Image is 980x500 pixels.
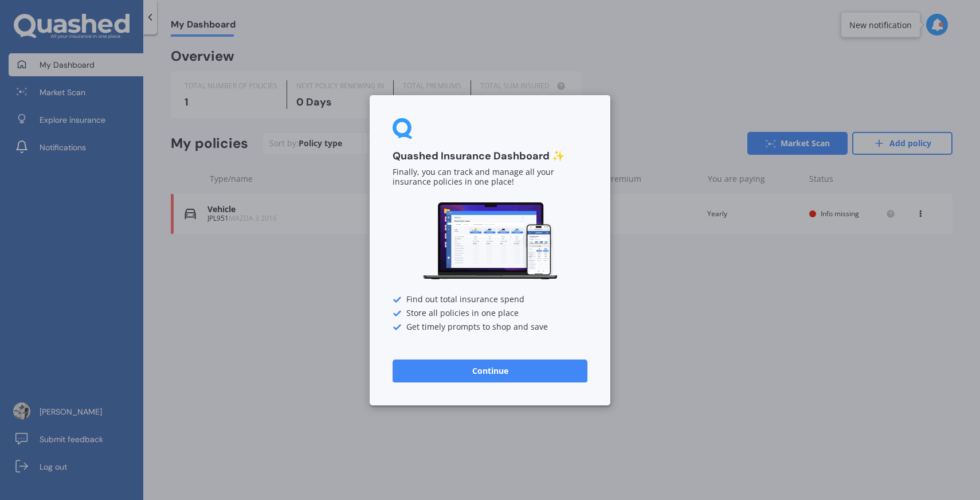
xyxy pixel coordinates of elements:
[393,308,587,318] div: Store all policies in one place
[393,167,587,187] p: Finally, you can track and manage all your insurance policies in one place!
[393,150,587,163] h3: Quashed Insurance Dashboard ✨
[393,359,587,382] button: Continue
[393,322,587,331] div: Get timely prompts to shop and save
[393,295,587,304] div: Find out total insurance spend
[421,201,559,282] img: Dashboard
